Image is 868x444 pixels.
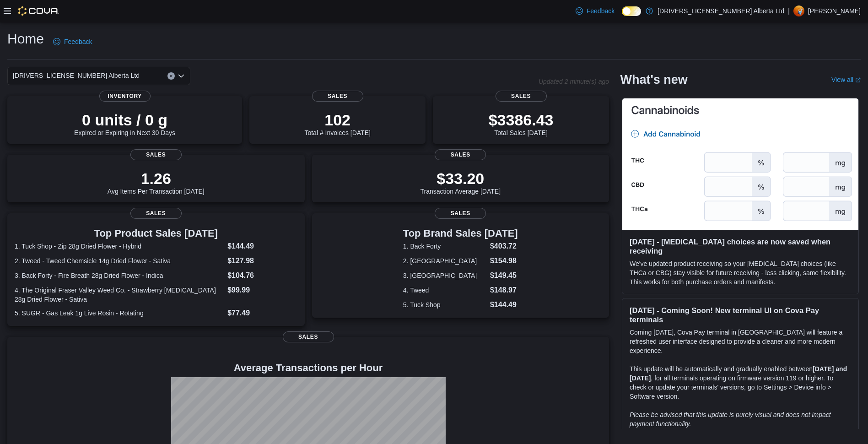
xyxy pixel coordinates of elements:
h4: Average Transactions per Hour [15,363,602,374]
h3: Top Brand Sales [DATE] [403,228,518,239]
dd: $154.98 [490,255,518,266]
span: Sales [435,208,486,219]
p: | [788,5,790,16]
dd: $77.49 [227,308,297,319]
dt: 2. Tweed - Tweed Chemsicle 14g Dried Flower - Sativa [15,256,224,265]
p: 0 units / 0 g [74,111,175,129]
h2: What's new [620,72,687,87]
span: [DRIVERS_LICENSE_NUMBER] Alberta Ltd [13,70,140,81]
h3: Top Product Sales [DATE] [15,228,297,239]
p: This update will be automatically and gradually enabled between , for all terminals operating on ... [630,364,851,401]
button: Clear input [167,72,175,80]
dd: $403.72 [490,241,518,252]
span: Feedback [64,37,92,46]
h3: [DATE] - Coming Soon! New terminal UI on Cova Pay terminals [630,306,851,324]
dt: 1. Back Forty [403,242,486,251]
dd: $104.76 [227,270,297,281]
div: Expired or Expiring in Next 30 Days [74,111,175,136]
dd: $144.49 [227,241,297,252]
dd: $127.98 [227,255,297,266]
h3: [DATE] - [MEDICAL_DATA] choices are now saved when receiving [630,237,851,255]
dt: 3. [GEOGRAPHIC_DATA] [403,271,486,280]
dd: $148.97 [490,285,518,296]
span: Sales [283,331,334,342]
span: Sales [312,91,363,102]
dt: 1. Tuck Shop - Zip 28g Dried Flower - Hybrid [15,242,224,251]
svg: External link [855,77,861,83]
div: Avg Items Per Transaction [DATE] [108,169,205,195]
div: Total # Invoices [DATE] [304,111,370,136]
dt: 2. [GEOGRAPHIC_DATA] [403,256,486,265]
a: Feedback [49,32,96,51]
dd: $99.99 [227,285,297,296]
div: Transaction Average [DATE] [420,169,501,195]
div: Chris Zimmerman [793,5,804,16]
span: Inventory [99,91,151,102]
dd: $149.45 [490,270,518,281]
span: Feedback [587,6,615,16]
dd: $144.49 [490,299,518,310]
span: Sales [496,91,547,102]
dt: 4. Tweed [403,286,486,295]
dt: 3. Back Forty - Fire Breath 28g Dried Flower - Indica [15,271,224,280]
dt: 5. Tuck Shop [403,300,486,309]
span: Sales [130,149,182,160]
p: $3386.43 [489,111,554,129]
p: [DRIVERS_LICENSE_NUMBER] Alberta Ltd [658,5,784,16]
p: $33.20 [420,169,501,188]
button: Open list of options [178,72,185,80]
span: Sales [435,149,486,160]
a: View allExternal link [831,76,861,83]
span: Sales [130,208,182,219]
p: 102 [304,111,370,129]
input: Dark Mode [622,6,641,16]
img: Cova [18,6,59,16]
p: 1.26 [108,169,205,188]
div: Total Sales [DATE] [489,111,554,136]
h1: Home [7,30,44,48]
p: Updated 2 minute(s) ago [539,78,609,85]
em: Please be advised that this update is purely visual and does not impact payment functionality. [630,411,831,428]
p: We've updated product receiving so your [MEDICAL_DATA] choices (like THCa or CBG) stay visible fo... [630,259,851,287]
dt: 4. The Original Fraser Valley Weed Co. - Strawberry [MEDICAL_DATA] 28g Dried Flower - Sativa [15,286,224,304]
dt: 5. SUGR - Gas Leak 1g Live Rosin - Rotating [15,309,224,318]
a: Feedback [572,2,618,20]
p: Coming [DATE], Cova Pay terminal in [GEOGRAPHIC_DATA] will feature a refreshed user interface des... [630,328,851,355]
p: [PERSON_NAME] [808,5,861,16]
